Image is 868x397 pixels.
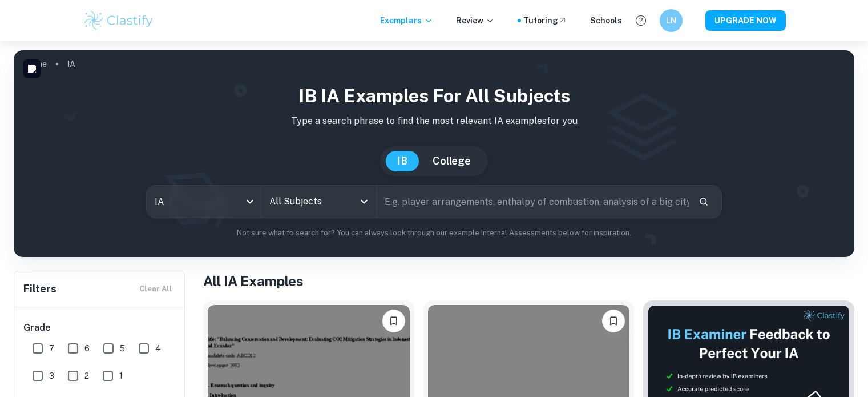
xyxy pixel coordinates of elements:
p: Not sure what to search for? You can always look through our example Internal Assessments below f... [23,227,845,239]
span: 1 [119,370,123,382]
button: LN [660,9,683,32]
button: Open [356,194,372,210]
button: Bookmark [602,310,625,332]
h1: IB IA examples for all subjects [23,82,845,110]
span: 6 [84,342,90,355]
a: Schools [590,14,622,27]
input: E.g. player arrangements, enthalpy of combustion, analysis of a big city... [377,186,689,218]
button: Bookmark [382,310,405,332]
span: 7 [49,342,54,355]
span: 5 [120,342,125,355]
p: IA [67,58,75,70]
button: IB [386,151,419,171]
span: 3 [49,370,54,382]
span: 4 [155,342,161,355]
h6: LN [664,14,677,27]
h6: Grade [23,321,176,335]
h1: All IA Examples [203,271,854,291]
img: Clastify logo [83,9,155,32]
span: 2 [84,370,89,382]
button: Help and Feedback [631,11,651,30]
a: Home [25,56,47,72]
p: Type a search phrase to find the most relevant IA examples for you [23,114,845,128]
img: profile cover [14,50,854,257]
p: Exemplars [380,14,433,27]
p: Review [456,14,495,27]
div: IA [147,186,261,218]
h6: Filters [23,281,56,297]
button: UPGRADE NOW [705,10,786,31]
button: Search [694,192,713,211]
a: Tutoring [523,14,567,27]
button: College [421,151,482,171]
